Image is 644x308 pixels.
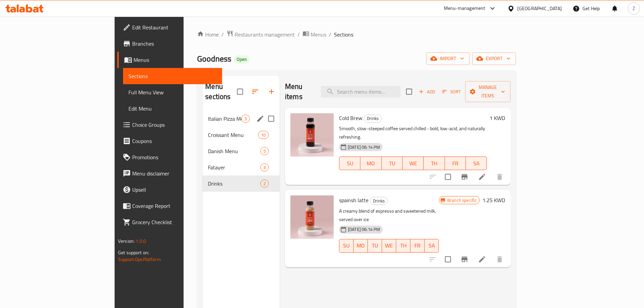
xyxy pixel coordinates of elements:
[128,88,217,96] span: Full Menu View
[371,241,379,251] span: TU
[442,88,461,96] span: Sort
[339,113,362,123] span: Cold Brew
[472,52,516,65] button: export
[197,30,516,39] nav: breadcrumb
[132,169,217,177] span: Menu disclaimer
[258,131,269,139] div: items
[132,186,217,194] span: Upsell
[202,143,280,159] div: Danish Menu5
[478,173,486,181] a: Edit menu item
[117,165,222,182] a: Menu disclaimer
[410,239,425,253] button: FR
[134,56,217,64] span: Menus
[247,84,263,100] span: Sort sections
[132,202,217,210] span: Coverage Report
[233,85,247,99] span: Select all sections
[370,197,388,205] div: Drinks
[425,239,439,253] button: SA
[117,19,222,35] a: Edit Restaurant
[482,195,505,205] h6: 1.25 KWD
[382,239,396,253] button: WE
[405,159,421,168] span: WE
[132,218,217,226] span: Grocery Checklist
[432,54,464,63] span: import
[297,30,300,39] li: /
[208,180,260,188] span: Drinks
[208,131,258,139] span: Croissant Menu
[202,175,280,192] div: Drinks2
[258,132,268,138] span: 10
[345,144,383,150] span: [DATE] 06:14 PM
[128,104,217,113] span: Edit Menu
[202,159,280,175] div: Fatayer3
[118,255,161,264] a: Support.OpsPlatform
[382,157,403,170] button: TU
[426,52,470,65] button: import
[132,23,217,31] span: Edit Restaurant
[424,157,445,170] button: TH
[235,30,295,39] span: Restaurants management
[117,214,222,230] a: Grocery Checklist
[303,30,326,39] a: Menus
[427,241,436,251] span: SA
[396,239,410,253] button: TH
[418,88,436,96] span: Add
[342,159,358,168] span: SU
[339,239,354,253] button: SU
[364,115,381,122] span: Drinks
[356,241,365,251] span: MO
[208,147,260,155] div: Danish Menu
[633,5,635,12] span: Z
[226,30,295,39] a: Restaurants management
[128,72,217,80] span: Sections
[202,127,280,143] div: Croissant Menu10
[311,30,326,39] span: Menus
[345,226,383,233] span: [DATE] 06:14 PM
[123,68,222,84] a: Sections
[255,114,265,124] button: edit
[263,84,280,100] button: Add section
[285,81,313,102] h2: Menu items
[517,5,562,12] div: [GEOGRAPHIC_DATA]
[339,157,360,170] button: SU
[363,159,379,168] span: MO
[444,4,485,13] div: Menu-management
[370,197,387,205] span: Drinks
[208,163,260,171] span: Fatayer
[208,115,241,123] span: Italian Pizza Menu
[118,248,149,257] span: Get support on:
[221,30,224,39] li: /
[465,81,510,102] button: Manage items
[117,35,222,52] a: Branches
[360,157,381,170] button: MO
[403,157,424,170] button: WE
[368,239,382,253] button: TU
[329,30,331,39] li: /
[492,251,508,267] button: delete
[342,241,351,251] span: SU
[118,237,135,245] span: Version:
[290,195,334,239] img: spainsh latte
[339,124,487,141] p: Smooth, slow-steeped coffee served chilled - bold, low-acid, and naturally refreshing.
[416,87,438,97] button: Add
[132,121,217,129] span: Choice Groups
[261,164,268,171] span: 3
[123,84,222,100] a: Full Menu View
[478,255,486,263] a: Edit menu item
[117,117,222,133] a: Choice Groups
[471,83,505,100] span: Manage items
[364,115,382,123] div: Drinks
[492,169,508,185] button: delete
[242,116,249,122] span: 3
[354,239,368,253] button: MO
[334,30,353,39] span: Sections
[234,55,249,64] div: Open
[260,180,269,188] div: items
[117,133,222,149] a: Coupons
[202,111,280,127] div: Italian Pizza Menu3edit
[290,113,334,157] img: Cold Brew
[132,153,217,161] span: Promotions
